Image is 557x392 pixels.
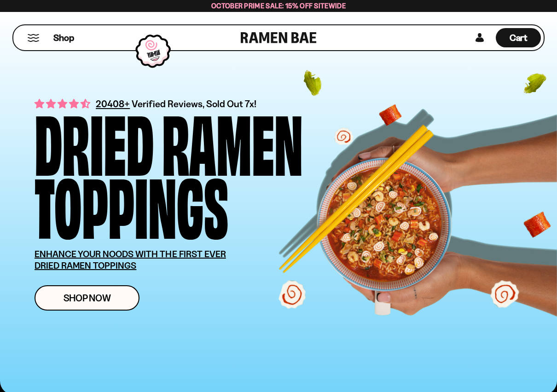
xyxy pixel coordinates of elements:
[496,25,541,50] div: Cart
[53,28,74,47] a: Shop
[27,34,40,42] button: Mobile Menu Trigger
[162,109,303,172] div: Ramen
[211,1,346,10] span: October Prime Sale: 15% off Sitewide
[35,248,226,271] u: ENHANCE YOUR NOODS WITH THE FIRST EVER DRIED RAMEN TOPPINGS
[64,293,111,303] span: Shop Now
[510,32,528,43] span: Cart
[35,172,228,235] div: Toppings
[35,285,139,311] a: Shop Now
[35,109,154,172] div: Dried
[53,32,74,44] span: Shop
